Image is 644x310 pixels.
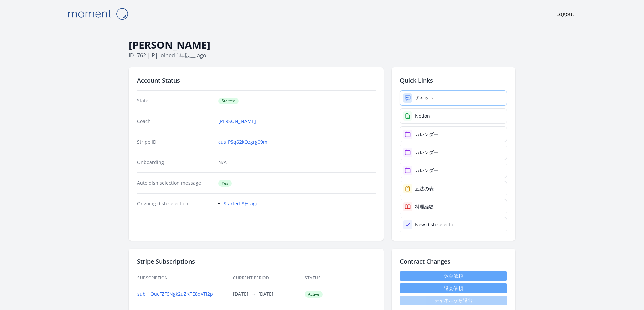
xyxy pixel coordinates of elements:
a: 五法の表 [400,181,507,196]
span: jp [150,52,155,59]
a: カレンダー [400,163,507,178]
div: チャット [415,95,434,101]
dt: Stripe ID [137,139,213,145]
div: New dish selection [415,221,458,228]
h2: Quick Links [400,75,507,85]
dt: Ongoing dish selection [137,200,213,207]
h2: Account Status [137,75,376,85]
p: ID: 762 | | Joined 1年以上 ago [129,51,515,59]
a: カレンダー [400,126,507,142]
th: Status [304,271,376,285]
dt: Coach [137,118,213,125]
a: Logout [556,10,574,18]
button: [DATE] [258,291,273,297]
a: チャット [400,90,507,106]
h2: Contract Changes [400,257,507,266]
h1: [PERSON_NAME] [129,39,515,51]
div: 五法の表 [415,185,434,192]
a: [PERSON_NAME] [218,118,256,125]
dt: Onboarding [137,159,213,166]
dt: State [137,97,213,104]
div: カレンダー [415,167,438,174]
img: Moment [64,5,131,22]
a: カレンダー [400,145,507,160]
button: 退会依頼 [400,283,507,293]
a: Notion [400,108,507,124]
h2: Stripe Subscriptions [137,257,376,266]
a: Started 8日 ago [224,200,258,207]
p: N/A [218,159,376,166]
dt: Auto dish selection message [137,179,213,187]
th: Subscription [137,271,233,285]
div: カレンダー [415,149,438,156]
a: cus_PSq62kOzgrg09m [218,139,267,145]
span: チャネルから退出 [400,296,507,305]
a: New dish selection [400,217,507,232]
span: Yes [218,180,232,187]
a: 料理経験 [400,199,507,214]
button: [DATE] [233,291,248,297]
div: Notion [415,113,430,119]
a: sub_1OucFZF6Ngk2uZKTE8dVTl2p [137,291,213,297]
span: Started [218,98,239,104]
span: Active [305,291,323,298]
div: 料理経験 [415,203,434,210]
div: カレンダー [415,131,438,138]
span: → [251,291,256,297]
a: 休会依頼 [400,271,507,281]
th: Current Period [233,271,304,285]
